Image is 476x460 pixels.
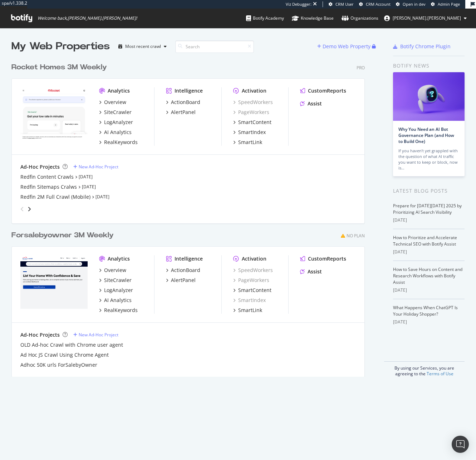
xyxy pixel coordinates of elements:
div: My Web Properties [11,39,110,54]
div: Pro [357,65,365,71]
div: Viz Debugger: [286,1,311,7]
div: SmartLink [238,139,262,146]
div: If you haven’t yet grappled with the question of what AI traffic you want to keep or block, now is… [398,148,459,171]
div: [DATE] [393,287,465,293]
a: LogAnalyzer [99,287,133,294]
div: Activation [242,87,266,94]
a: SpeedWorkers [233,267,273,274]
button: Most recent crawl [116,41,170,52]
a: Admin Page [431,1,460,7]
a: Ad Hoc JS Crawl Using Chrome Agent [20,351,109,358]
a: Redfin Sitemaps Cralws [20,183,77,191]
a: Rocket Homes 3M Weekly [11,62,110,73]
div: Adhoc 50K urls ForSalebyOwner [20,361,97,369]
a: Assist [300,100,322,107]
div: SiteCrawler [104,277,132,284]
div: [DATE] [393,217,465,223]
span: CRM User [335,1,354,7]
a: Botify Chrome Plugin [393,43,451,50]
a: How to Save Hours on Content and Research Workflows with Botify Assist [393,266,462,285]
a: Demo Web Property [317,43,372,49]
div: grid [11,54,371,377]
div: ActionBoard [171,267,200,274]
a: CustomReports [300,87,346,94]
div: Activation [242,255,266,262]
a: What Happens When ChatGPT Is Your Holiday Shopper? [393,305,458,317]
span: Open in dev [403,1,426,7]
a: SmartIndex [233,129,266,136]
div: angle-right [27,206,32,213]
button: Demo Web Property [317,41,372,52]
a: PageWorkers [233,109,269,116]
a: New Ad-Hoc Project [73,164,118,170]
div: Intelligence [175,255,203,262]
a: AI Analytics [99,129,132,136]
div: Botify news [393,62,465,70]
a: AlertPanel [166,277,196,284]
div: CustomReports [308,255,346,262]
a: Why You Need an AI Bot Governance Plan (and How to Build One) [398,126,454,144]
div: SmartContent [238,119,271,126]
a: RealKeywords [99,307,138,314]
div: Assist [308,100,322,107]
div: Demo Web Property [323,43,371,50]
div: SmartContent [238,287,271,294]
a: AI Analytics [99,297,132,304]
div: LogAnalyzer [104,119,133,126]
a: Redfin Content Crawls [20,173,74,180]
div: AlertPanel [171,109,196,116]
a: [DATE] [79,174,93,180]
a: SmartContent [233,287,271,294]
a: [DATE] [82,184,96,190]
span: Admin Page [438,1,460,7]
button: [PERSON_NAME].[PERSON_NAME] [378,13,472,24]
a: SiteCrawler [99,277,132,284]
div: Ad-Hoc Projects [20,163,60,170]
a: CustomReports [300,255,346,262]
div: SiteCrawler [104,109,132,116]
div: Latest Blog Posts [393,187,465,195]
div: SmartLink [238,307,262,314]
div: Knowledge Base [292,15,334,22]
a: Overview [99,267,126,274]
span: Welcome back, [PERSON_NAME].[PERSON_NAME] ! [38,15,137,21]
div: Assist [308,268,322,275]
div: Analytics [108,87,130,94]
div: By using our Services, you are agreeing to the [384,361,465,377]
div: RealKeywords [104,307,138,314]
div: SmartIndex [238,129,266,136]
a: Forsalebyowner 3M Weekly [11,230,117,241]
div: AI Analytics [104,297,132,304]
div: SmartIndex [233,297,266,304]
a: Organizations [342,9,378,28]
div: Open Intercom Messenger [452,436,469,453]
a: OLD Ad-hoc Crawl with Chrome user agent [20,341,123,348]
a: Redfin 2M Full Crawl (Mobile) [20,193,90,201]
div: PageWorkers [233,277,269,284]
a: Terms of Use [427,371,453,377]
a: AlertPanel [166,109,196,116]
div: ActionBoard [171,99,200,106]
a: Prepare for [DATE][DATE] 2025 by Prioritizing AI Search Visibility [393,203,462,215]
span: CRM Account [366,1,391,7]
a: CRM User [329,1,354,7]
span: jessica.jordan [393,15,461,21]
a: Knowledge Base [292,9,334,28]
div: Most recent crawl [125,44,161,49]
div: RealKeywords [104,139,138,146]
div: LogAnalyzer [104,287,133,294]
div: Intelligence [175,87,203,94]
a: Botify Academy [246,9,284,28]
div: New Ad-Hoc Project [79,164,118,170]
img: www.rocket.com [20,87,88,141]
a: Open in dev [396,1,426,7]
a: SmartLink [233,307,262,314]
a: SmartLink [233,139,262,146]
div: Analytics [108,255,130,262]
a: SmartContent [233,119,271,126]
